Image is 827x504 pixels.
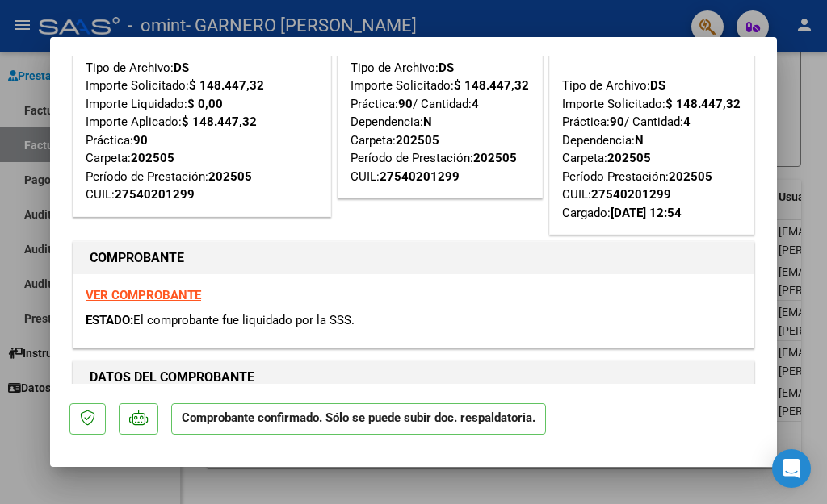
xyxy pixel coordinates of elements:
[423,115,432,129] strong: N
[610,115,624,129] strong: 90
[635,133,644,148] strong: N
[131,151,174,165] strong: 202505
[669,169,712,184] strong: 202505
[133,313,355,327] span: El comprobante fue liquidado por la SSS.
[187,97,223,111] strong: $ 0,00
[665,97,741,111] strong: $ 148.447,32
[90,250,184,265] strong: COMPROBANTE
[208,169,252,184] strong: 202505
[86,288,201,302] a: VER COMPROBANTE
[591,185,671,204] div: 27540201299
[351,59,531,186] div: Tipo de Archivo: Importe Solicitado: Práctica: / Cantidad: Dependencia: Carpeta: Período de Prest...
[86,59,318,204] div: Tipo de Archivo: Importe Solicitado: Importe Liquidado: Importe Aplicado: Práctica: Carpeta: Perí...
[454,78,529,93] strong: $ 148.447,32
[611,206,682,220] strong: [DATE] 12:54
[607,151,651,165] strong: 202505
[133,133,148,148] strong: 90
[472,97,479,111] strong: 4
[683,115,691,129] strong: 4
[562,59,741,223] div: Tipo de Archivo: Importe Solicitado: Práctica: / Cantidad: Dependencia: Carpeta: Período Prestaci...
[650,78,665,93] strong: DS
[115,185,195,204] div: 27540201299
[473,151,517,165] strong: 202505
[380,168,460,186] div: 27540201299
[90,369,254,385] strong: DATOS DEL COMPROBANTE
[86,313,133,327] span: ESTADO:
[398,97,413,111] strong: 90
[772,449,811,488] div: Open Intercom Messenger
[171,403,546,435] p: Comprobante confirmado. Sólo se puede subir doc. respaldatoria.
[182,115,257,129] strong: $ 148.447,32
[396,133,439,148] strong: 202505
[189,78,264,93] strong: $ 148.447,32
[174,60,189,75] strong: DS
[439,60,454,75] strong: DS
